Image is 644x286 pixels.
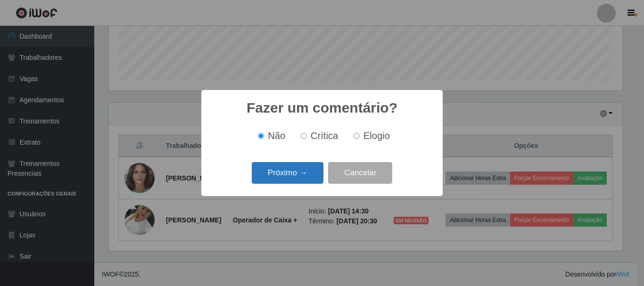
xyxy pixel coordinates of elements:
span: Elogio [363,131,390,141]
button: Cancelar [328,162,392,184]
input: Crítica [301,133,307,139]
span: Crítica [311,131,339,141]
input: Não [258,133,264,139]
input: Elogio [354,133,360,139]
button: Próximo → [252,162,323,184]
h2: Fazer um comentário? [247,99,397,116]
span: Não [268,131,285,141]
